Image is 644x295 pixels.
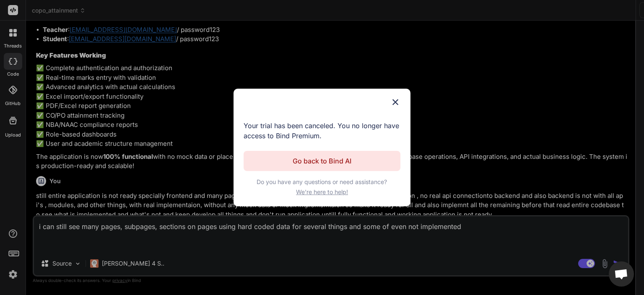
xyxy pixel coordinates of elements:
button: Go back to Bind AI [244,151,400,171]
p: Do you have any questions or need assistance? [244,178,400,196]
p: Go back to Bind AI [293,156,351,166]
span: We're here to help! [296,188,348,196]
div: Open chat [609,261,634,287]
img: close [390,97,400,107]
p: Your trial has been canceled. You no longer have access to Bind Premium. [244,121,400,141]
